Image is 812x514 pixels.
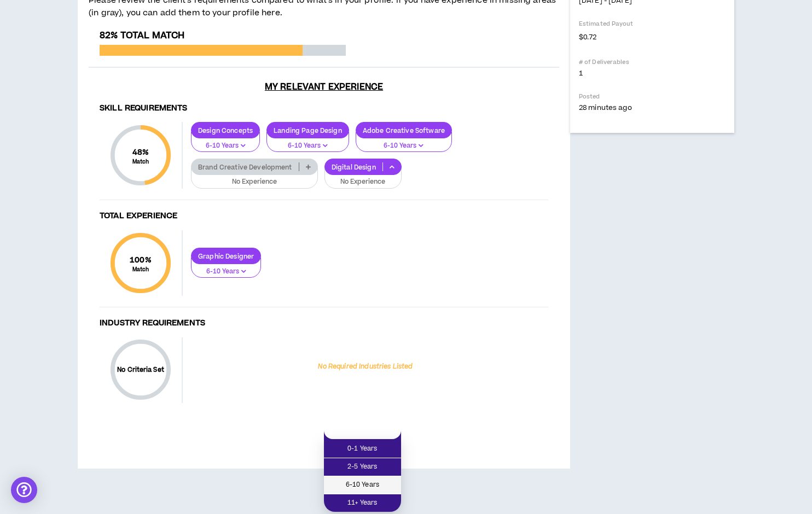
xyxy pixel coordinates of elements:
p: Graphic Designer [192,252,260,260]
span: 6-10 Years [330,479,395,491]
p: # of Deliverables [579,58,726,66]
p: Brand Creative Development [192,163,299,171]
button: 6-10 Years [191,132,260,153]
button: 6-10 Years [266,132,349,153]
p: No Required Industries Listed [318,362,413,372]
p: 6-10 Years [198,267,254,277]
small: Match [130,266,152,273]
button: 6-10 Years [191,258,261,278]
h3: My Relevant Experience [89,81,559,92]
p: Design Concepts [192,126,259,135]
p: 28 minutes ago [579,103,726,113]
h4: Industry Requirements [100,318,548,329]
p: 6-10 Years [198,141,253,151]
p: No Experience [198,177,311,187]
p: 6-10 Years [274,141,342,151]
p: Landing Page Design [267,126,349,135]
span: 82% Total Match [100,29,184,42]
span: 0-1 Years [330,443,395,455]
h4: Total Experience [100,211,548,221]
span: 2-5 Years [330,461,395,473]
p: No Criteria Set [111,365,171,375]
p: Adobe Creative Software [356,126,451,135]
h4: Skill Requirements [100,103,548,114]
p: No Experience [332,177,395,187]
button: No Experience [191,168,318,189]
span: 48 % [132,147,149,158]
div: Open Intercom Messenger [11,477,37,503]
span: $0.72 [579,30,597,43]
p: Posted [579,92,726,101]
p: 6-10 Years [363,141,445,151]
p: 1 [579,68,726,78]
p: Digital Design [325,163,382,171]
span: 11+ Years [330,497,395,509]
button: 6-10 Years [356,132,452,153]
button: No Experience [324,168,402,189]
small: Match [132,158,149,166]
p: Estimated Payout [579,20,726,28]
span: 100 % [130,254,152,266]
